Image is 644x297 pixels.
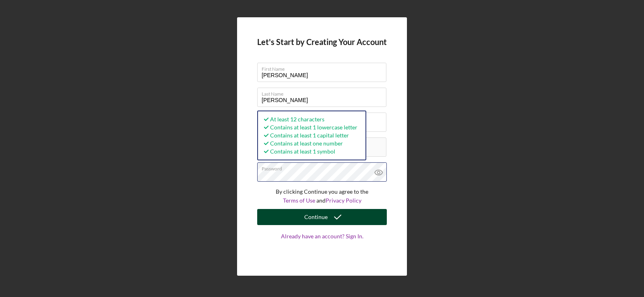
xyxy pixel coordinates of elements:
[262,163,386,172] label: Password
[262,115,357,123] div: At least 12 characters
[262,131,357,139] div: Contains at least 1 capital letter
[262,147,357,156] div: Contains at least 1 symbol
[304,209,328,225] div: Continue
[262,123,357,131] div: Contains at least 1 lowercase letter
[257,187,387,205] p: By clicking Continue you agree to the and
[257,37,387,47] h4: Let's Start by Creating Your Account
[257,233,387,256] a: Already have an account? Sign In.
[262,139,357,147] div: Contains at least one number
[283,197,315,204] a: Terms of Use
[262,63,386,72] label: First Name
[257,209,387,225] button: Continue
[262,88,386,97] label: Last Name
[326,197,361,204] a: Privacy Policy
